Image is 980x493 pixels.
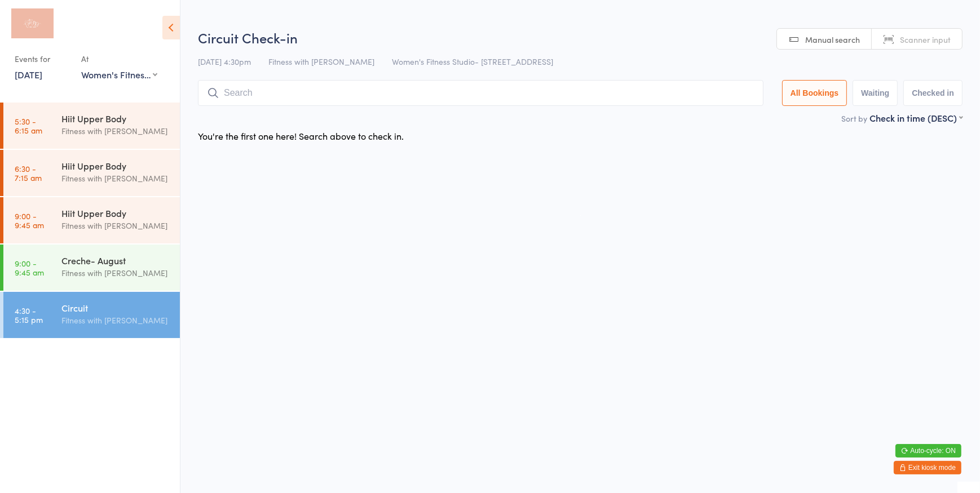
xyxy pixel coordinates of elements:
[3,150,180,196] a: 6:30 -7:15 amHiit Upper BodyFitness with [PERSON_NAME]
[268,56,374,67] span: Fitness with [PERSON_NAME]
[61,125,170,137] div: Fitness with [PERSON_NAME]
[61,112,170,125] div: Hiit Upper Body
[3,197,180,243] a: 9:00 -9:45 amHiit Upper BodyFitness with [PERSON_NAME]
[903,80,963,106] button: Checked in
[841,113,867,124] label: Sort by
[3,245,180,291] a: 9:00 -9:45 amCreche- AugustFitness with [PERSON_NAME]
[3,103,180,149] a: 5:30 -6:15 amHiit Upper BodyFitness with [PERSON_NAME]
[15,164,42,182] time: 6:30 - 7:15 am
[198,56,251,67] span: [DATE] 4:30pm
[198,130,404,142] div: You're the first one here! Search above to check in.
[61,267,170,279] div: Fitness with [PERSON_NAME]
[894,461,961,474] button: Exit kiosk mode
[61,172,170,185] div: Fitness with [PERSON_NAME]
[61,159,170,172] div: Hiit Upper Body
[61,207,170,219] div: Hiit Upper Body
[61,254,170,267] div: Creche- August
[15,306,43,324] time: 4:30 - 5:15 pm
[853,80,898,106] button: Waiting
[61,301,170,314] div: Circuit
[392,56,553,67] span: Women's Fitness Studio- [STREET_ADDRESS]
[15,117,42,135] time: 5:30 - 6:15 am
[782,80,847,106] button: All Bookings
[198,80,763,106] input: Search
[15,211,44,229] time: 9:00 - 9:45 am
[61,219,170,232] div: Fitness with [PERSON_NAME]
[869,112,963,124] div: Check in time (DESC)
[81,68,157,81] div: Women's Fitness Studio- [STREET_ADDRESS]
[805,34,860,45] span: Manual search
[15,68,42,81] a: [DATE]
[3,292,180,338] a: 4:30 -5:15 pmCircuitFitness with [PERSON_NAME]
[895,444,961,458] button: Auto-cycle: ON
[15,259,44,277] time: 9:00 - 9:45 am
[198,28,963,47] h2: Circuit Check-in
[81,50,157,68] div: At
[900,34,951,45] span: Scanner input
[11,8,54,38] img: Fitness with Zoe
[61,314,170,327] div: Fitness with [PERSON_NAME]
[15,50,70,68] div: Events for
